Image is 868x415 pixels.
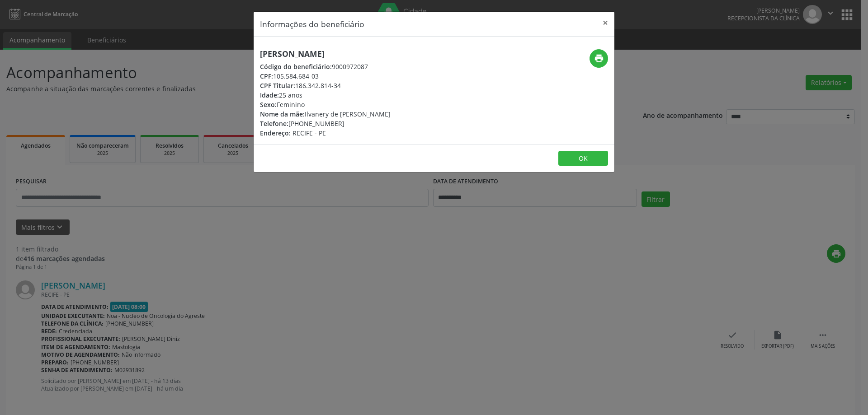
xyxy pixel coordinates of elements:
[260,81,295,90] span: CPF Titular:
[260,49,391,59] h5: [PERSON_NAME]
[260,129,291,137] span: Endereço:
[594,53,604,63] i: print
[260,119,288,128] span: Telefone:
[292,129,326,137] span: RECIFE - PE
[260,71,391,81] div: 105.584.684-03
[260,62,391,71] div: 9000972087
[260,119,391,128] div: [PHONE_NUMBER]
[558,151,608,166] button: OK
[260,91,279,99] span: Idade:
[260,100,391,109] div: Feminino
[260,109,391,119] div: Ilvanery de [PERSON_NAME]
[260,110,305,118] span: Nome da mãe:
[260,72,273,80] span: CPF:
[260,62,332,71] span: Código do beneficiário:
[590,49,608,68] button: print
[260,90,391,100] div: 25 anos
[260,81,391,90] div: 186.342.814-34
[260,18,364,30] h5: Informações do beneficiário
[260,100,277,109] span: Sexo:
[596,12,614,34] button: Close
